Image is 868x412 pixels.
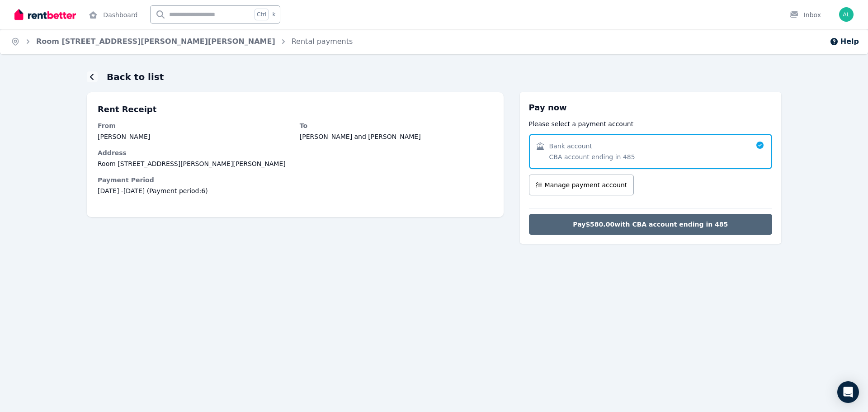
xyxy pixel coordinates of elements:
[98,148,493,157] dt: Address
[529,119,772,128] p: Please select a payment account
[549,152,635,161] span: CBA account ending in 485
[789,10,821,19] div: Inbox
[272,11,275,18] span: k
[36,37,275,46] a: Room [STREET_ADDRESS][PERSON_NAME][PERSON_NAME]
[107,71,164,83] h1: Back to list
[830,36,859,47] button: Help
[839,7,854,22] img: Mohammad Ali Azam
[545,180,627,189] span: Manage payment account
[300,132,493,141] dd: [PERSON_NAME] and [PERSON_NAME]
[98,132,291,141] dd: [PERSON_NAME]
[98,103,493,116] p: Rent Receipt
[14,8,76,21] img: RentBetter
[255,9,269,20] span: Ctrl
[98,175,493,185] dt: Payment Period
[549,142,592,151] span: Bank account
[98,121,291,130] dt: From
[529,101,772,114] h3: Pay now
[529,175,634,195] button: Manage payment account
[529,214,772,235] button: Pay$580.00with CBA account ending in 485
[300,121,493,130] dt: To
[98,159,493,168] dd: Room [STREET_ADDRESS][PERSON_NAME][PERSON_NAME]
[98,186,493,195] span: [DATE] - [DATE] (Payment period: 6 )
[292,37,353,46] a: Rental payments
[573,220,728,229] span: Pay $580.00 with CBA account ending in 485
[837,381,859,403] div: Open Intercom Messenger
